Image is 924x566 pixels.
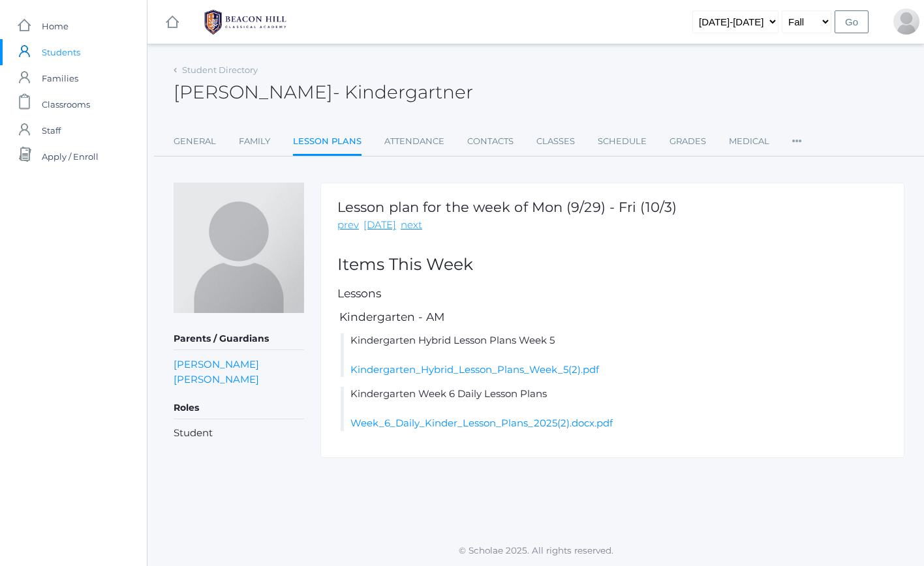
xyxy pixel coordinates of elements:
a: next [401,218,422,233]
span: Families [42,65,78,91]
a: Attendance [384,128,444,155]
span: Students [42,39,80,65]
a: General [174,128,216,155]
a: Classes [536,128,575,155]
a: Grades [670,128,706,155]
a: [PERSON_NAME] [174,372,259,387]
li: Kindergarten Hybrid Lesson Plans Week 5 [341,333,887,378]
h2: [PERSON_NAME] [174,82,473,102]
h5: Parents / Guardians [174,328,304,350]
h5: Roles [174,397,304,419]
span: Home [42,13,69,39]
span: Classrooms [42,91,90,117]
a: Medical [729,128,769,155]
img: Kailo Soratorio [174,183,304,313]
a: Kindergarten_Hybrid_Lesson_Plans_Week_5(2).pdf [350,363,599,376]
li: Kindergarten Week 6 Daily Lesson Plans [341,387,887,431]
h2: Items This Week [337,256,887,274]
img: 1_BHCALogos-05.png [196,6,294,38]
h1: Lesson plan for the week of Mon (9/29) - Fri (10/3) [337,200,677,215]
a: [DATE] [363,218,396,233]
h5: Lessons [337,288,887,300]
span: - Kindergartner [333,81,473,103]
p: © Scholae 2025. All rights reserved. [147,544,924,557]
a: Student Directory [182,65,258,75]
span: Apply / Enroll [42,143,99,170]
span: Staff [42,117,61,143]
a: Week_6_Daily_Kinder_Lesson_Plans_2025(2).docx.pdf [350,417,613,429]
li: Student [174,426,304,441]
a: Family [239,128,270,155]
a: [PERSON_NAME] [174,357,259,372]
a: Contacts [467,128,514,155]
a: Schedule [598,128,647,155]
input: Go [835,10,869,33]
a: prev [337,218,359,233]
h5: Kindergarten - AM [337,311,887,323]
div: Lew Soratorio [893,8,919,35]
a: Lesson Plans [293,128,362,156]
